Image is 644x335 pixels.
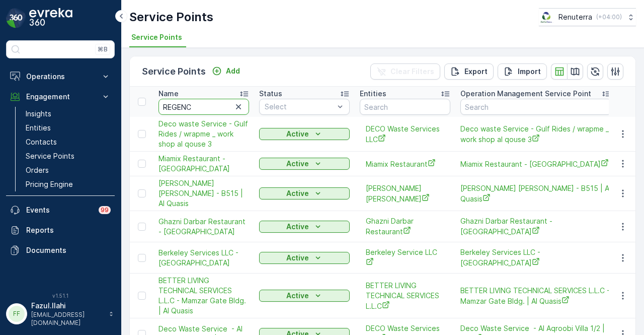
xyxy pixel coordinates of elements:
[460,286,611,306] a: BETTER LIVING TECHNICAL SERVICES L.L.C - Mamzar Gate Bldg. | Al Quasis
[22,107,115,121] a: Insights
[6,87,115,107] button: Engagement
[259,158,350,170] button: Active
[26,72,95,82] p: Operations
[286,159,309,169] p: Active
[22,163,115,177] a: Orders
[138,130,146,138] div: Toggle Row Selected
[259,290,350,302] button: Active
[460,183,611,204] a: Hussain Nasser Ahmad Lootah - B515 | Al Quasis
[6,200,115,220] a: Events99
[390,66,434,77] p: Clear Filters
[98,45,108,53] p: ⌘B
[460,159,611,169] a: Miamix Restaurant - Al Nadha
[158,248,249,268] a: Berkeley Services LLC - Town Square
[259,128,350,140] button: Active
[360,89,386,99] p: Entities
[158,99,249,115] input: Search
[138,189,146,197] div: Toggle Row Selected
[286,291,309,301] p: Active
[129,9,213,25] p: Service Points
[366,281,444,311] span: BETTER LIVING TECHNICAL SERVICES L.L.C
[142,64,206,79] p: Service Points
[460,247,611,268] a: Berkeley Services LLC - Town Square
[31,301,104,311] p: Fazul.Ilahi
[518,66,541,77] p: Import
[6,66,115,87] button: Operations
[158,248,249,268] span: Berkeley Services LLC - [GEOGRAPHIC_DATA]
[539,12,554,23] img: Screenshot_2024-07-26_at_13.33.01.png
[366,183,444,204] span: [PERSON_NAME] [PERSON_NAME]
[366,247,444,268] a: Berkeley Service LLC
[158,178,249,209] a: Hussain Nasser Ahmad Lootah - B515 | Al Quasis
[138,223,146,231] div: Toggle Row Selected
[138,254,146,262] div: Toggle Row Selected
[26,205,93,215] p: Events
[464,66,488,77] p: Export
[158,89,179,99] p: Name
[208,65,244,77] button: Add
[460,216,611,237] a: Ghazni Darbar Restaurant - Sonapur
[26,245,111,255] p: Documents
[26,123,51,133] p: Entities
[6,240,115,260] a: Documents
[596,13,622,21] p: ( +04:00 )
[259,89,282,99] p: Status
[138,160,146,168] div: Toggle Row Selected
[158,154,249,174] span: Miamix Restaurant - [GEOGRAPHIC_DATA]
[460,183,611,204] span: [PERSON_NAME] [PERSON_NAME] - B515 | Al Quasis
[265,102,334,112] p: Select
[498,63,547,80] button: Import
[22,149,115,163] a: Service Points
[31,311,104,327] p: [EMAIL_ADDRESS][DOMAIN_NAME]
[158,217,249,237] span: Ghazni Darbar Restaurant - [GEOGRAPHIC_DATA]
[131,32,182,42] span: Service Points
[460,89,591,99] p: Operation Management Service Point
[158,178,249,209] span: [PERSON_NAME] [PERSON_NAME] - B515 | Al Quasis
[444,63,494,80] button: Export
[26,179,73,189] p: Pricing Engine
[158,154,249,174] a: Miamix Restaurant - Al Nadha
[370,63,440,80] button: Clear Filters
[26,151,74,161] p: Service Points
[9,306,25,322] div: FF
[158,119,249,149] a: Deco waste Service - Gulf Rides / wrapme _ work shop al qouse 3
[22,135,115,149] a: Contacts
[366,216,444,237] a: Ghazni Darbar Restaurant
[460,216,611,237] span: Ghazni Darbar Restaurant - [GEOGRAPHIC_DATA]
[259,221,350,233] button: Active
[22,177,115,191] a: Pricing Engine
[259,252,350,264] button: Active
[460,159,611,169] span: Miamix Restaurant - [GEOGRAPHIC_DATA]
[26,109,51,119] p: Insights
[158,276,249,316] a: BETTER LIVING TECHNICAL SERVICES L.L.C - Mamzar Gate Bldg. | Al Quasis
[6,293,115,299] span: v 1.51.1
[366,183,444,204] a: Hussain Nasser Ahmad Lootah
[539,8,636,26] button: Renuterra(+04:00)
[26,165,49,175] p: Orders
[286,222,309,232] p: Active
[286,188,309,198] p: Active
[158,217,249,237] a: Ghazni Darbar Restaurant - Sonapur
[29,8,72,28] img: logo_dark-DEwI_e13.png
[460,124,611,145] span: Deco waste Service - Gulf Rides / wrapme _ work shop al qouse 3
[366,124,444,145] a: DECO Waste Services LLC
[6,301,115,327] button: FFFazul.Ilahi[EMAIL_ADDRESS][DOMAIN_NAME]
[286,129,309,139] p: Active
[26,225,111,235] p: Reports
[138,292,146,300] div: Toggle Row Selected
[259,187,350,199] button: Active
[26,92,95,102] p: Engagement
[6,220,115,240] a: Reports
[558,12,592,22] p: Renuterra
[366,159,444,169] span: Miamix Restaurant
[226,66,240,76] p: Add
[460,99,611,115] input: Search
[360,99,450,115] input: Search
[286,253,309,263] p: Active
[6,8,26,28] img: logo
